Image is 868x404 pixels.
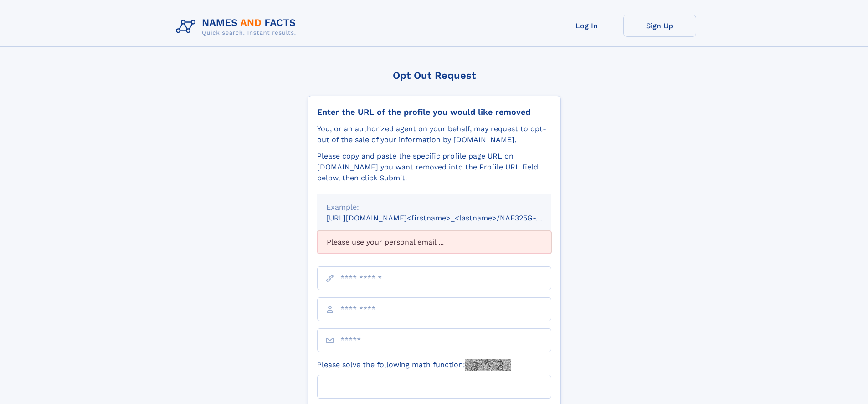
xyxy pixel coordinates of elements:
a: Log In [550,15,623,37]
small: [URL][DOMAIN_NAME]<firstname>_<lastname>/NAF325G-xxxxxxxx [326,214,569,222]
div: Opt Out Request [308,70,561,81]
div: Please copy and paste the specific profile page URL on [DOMAIN_NAME] you want removed into the Pr... [317,151,551,184]
div: Example: [326,202,542,213]
div: You, or an authorized agent on your behalf, may request to opt-out of the sale of your informatio... [317,123,551,145]
label: Please solve the following math function: [317,359,511,371]
div: Please use your personal email ... [317,231,551,254]
a: Sign Up [623,15,696,37]
div: Enter the URL of the profile you would like removed [317,107,551,117]
img: Logo Names and Facts [172,15,303,39]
